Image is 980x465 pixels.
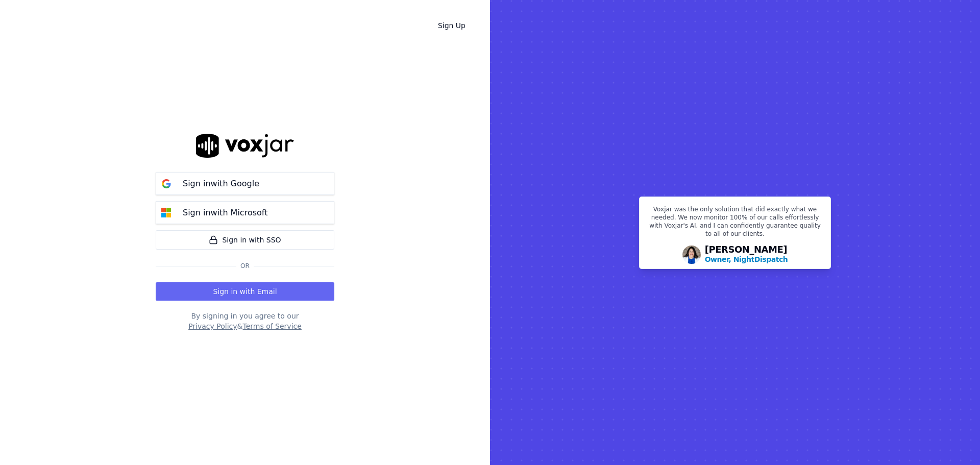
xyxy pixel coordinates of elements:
a: Sign in with SSO [156,230,334,250]
img: logo [196,134,294,158]
button: Sign in with Email [156,282,334,301]
p: Voxjar was the only solution that did exactly what we needed. We now monitor 100% of our calls ef... [646,205,824,242]
button: Terms of Service [242,321,301,331]
p: Owner, NightDispatch [705,254,788,264]
p: Sign in with Google [183,178,259,190]
button: Sign inwith Microsoft [156,201,334,224]
p: Sign in with Microsoft [183,207,267,219]
img: google Sign in button [156,174,177,194]
div: By signing in you agree to our & [156,311,334,331]
img: microsoft Sign in button [156,203,177,223]
button: Privacy Policy [188,321,237,331]
span: Or [236,262,254,270]
button: Sign inwith Google [156,172,334,195]
a: Sign Up [430,16,474,35]
img: Avatar [682,246,701,264]
div: [PERSON_NAME] [705,245,788,264]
